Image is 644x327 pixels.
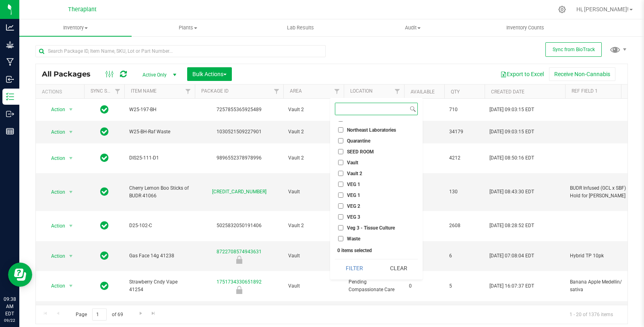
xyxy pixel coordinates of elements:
span: 0 [409,188,440,196]
span: Plants [132,24,244,31]
input: Search [335,103,408,115]
span: Gas Face 14g 41238 [129,252,190,260]
a: Go to the next page [135,308,147,319]
span: [DATE] 09:03:15 EDT [489,106,534,114]
input: Northeast Laboratories [338,127,343,132]
input: VEG 2 [338,203,343,209]
span: 0 [409,154,440,162]
span: Vault 2 [288,222,339,230]
a: Area [290,88,302,94]
span: None [347,117,358,122]
span: Vault [288,252,339,260]
span: D25-102-C [129,222,190,230]
span: Action [44,153,66,164]
inline-svg: Outbound [6,110,14,118]
span: Lab Results [276,24,325,31]
span: 1 - 20 of 1376 items [563,308,619,321]
input: SEED ROOM [338,149,343,154]
span: In Sync [100,280,109,292]
button: Bulk Actions [187,67,232,81]
div: 9896552378978996 [194,154,285,162]
a: Created Date [491,89,524,95]
span: VEG 3 [347,215,360,219]
span: Action [44,126,66,138]
span: In Sync [100,152,109,163]
span: Action [44,186,66,198]
a: 1751734330651892 [217,279,262,285]
span: select [66,104,76,115]
input: VEG 1 [338,182,343,187]
span: Northeast Laboratories [347,128,396,132]
button: Receive Non-Cannabis [549,67,615,81]
span: BUDR Infused (GCL x SBF) Hold for [PERSON_NAME] [570,184,631,200]
span: Pending Compassionate Care [349,278,399,294]
inline-svg: Manufacturing [6,58,14,66]
span: select [66,220,76,232]
a: Filter [391,85,404,98]
a: Inventory Counts [469,19,581,36]
span: 4212 [449,154,480,162]
span: Hi, [PERSON_NAME]! [576,6,629,12]
a: Filter [270,85,283,98]
span: All Packages [42,70,99,79]
span: Action [44,280,66,292]
input: Quarantine [338,138,343,143]
span: Banana Apple Medellin/ sativa [570,278,631,294]
button: Export to Excel [495,67,549,81]
span: select [66,126,76,138]
span: select [66,280,76,292]
span: VEG 1 [347,193,360,198]
span: In Sync [100,104,109,115]
div: 0 items selected [337,248,415,253]
a: Ref Field 1 [572,88,598,94]
span: Vault 2 [288,128,339,136]
div: Newly Received [194,256,285,264]
a: Audit [357,19,469,36]
span: 0 [409,252,440,260]
div: 5025832050191406 [194,222,285,230]
button: Clear [379,259,418,277]
span: 130 [449,188,480,196]
span: Audit [357,24,469,31]
input: VEG 1 [338,192,343,198]
div: Newly Received [194,286,285,294]
span: 34179 [409,128,440,136]
span: [DATE] 09:03:15 EDT [489,128,534,136]
input: Vault [338,160,343,165]
span: Cherry Lemon Boo Sticks of BUDR 41066 [129,184,190,200]
span: Action [44,250,66,262]
iframe: Resource center [8,263,32,287]
input: Vault 2 [338,171,343,176]
span: 710 [409,106,440,114]
span: 0 [409,222,440,230]
span: Hybrid TP 10pk [570,252,631,260]
div: 7257855365925489 [194,106,285,114]
a: Available [411,89,435,95]
span: Inventory [19,24,132,31]
span: Vault [347,160,358,165]
span: [DATE] 08:50:16 EDT [489,154,534,162]
span: Waste [347,236,360,241]
a: Plants [132,19,244,36]
a: Lab Results [244,19,357,36]
span: Action [44,104,66,115]
p: 09/22 [4,317,16,323]
span: VEG 1 [347,182,360,187]
a: Filter [111,85,124,98]
a: Qty [451,89,460,95]
span: Strawberry Cndy Vape 41254 [129,278,190,294]
a: Package ID [201,88,229,94]
span: Veg 3 - Tissue Culture [347,226,395,230]
span: In Sync [100,250,109,261]
inline-svg: Inbound [6,75,14,83]
span: Theraplant [68,6,97,13]
span: select [66,186,76,198]
span: Vault 2 [347,171,362,176]
input: 1 [92,308,107,321]
a: Go to the last page [148,308,159,319]
span: DIS25-111-D1 [129,154,190,162]
span: 0 [409,282,440,290]
span: SEED ROOM [347,149,374,154]
button: Filter [335,259,374,277]
span: Vault 2 [288,106,339,114]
